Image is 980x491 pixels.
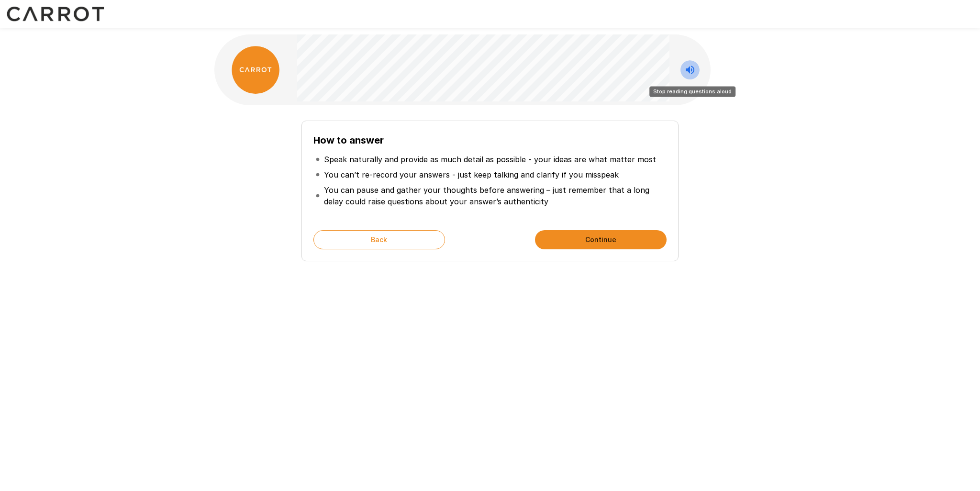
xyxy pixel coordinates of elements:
p: You can pause and gather your thoughts before answering – just remember that a long delay could r... [324,184,665,207]
img: carrot_logo.png [232,46,279,94]
button: Continue [535,230,667,249]
p: You can’t re-record your answers - just keep talking and clarify if you misspeak [324,169,619,180]
b: How to answer [313,134,384,146]
button: Stop reading questions aloud [680,60,700,79]
div: Stop reading questions aloud [649,86,735,97]
button: Back [313,230,445,249]
p: Speak naturally and provide as much detail as possible - your ideas are what matter most [324,154,656,165]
